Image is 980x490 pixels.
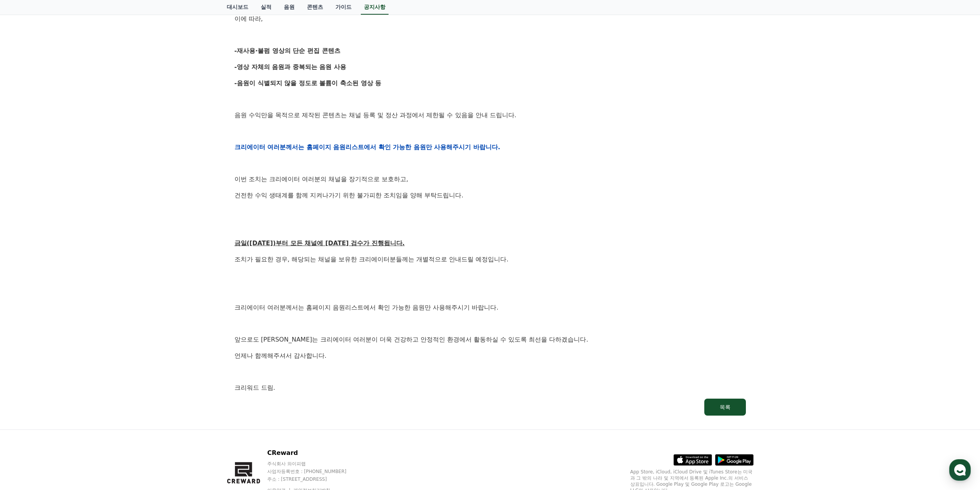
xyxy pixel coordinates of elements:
[235,383,746,393] p: 크리워드 드림.
[235,254,746,264] p: 조치가 필요한 경우, 해당되는 채널을 보유한 크리에이터분들께는 개별적으로 안내드릴 예정입니다.
[235,174,746,184] p: 이번 조치는 크리에이터 여러분의 채널을 장기적으로 보호하고,
[235,190,746,200] p: 건전한 수익 생태계를 함께 지켜나가기 위한 불가피한 조치임을 양해 부탁드립니다.
[235,110,746,120] p: 음원 수익만을 목적으로 제작된 콘텐츠는 채널 등록 및 정산 과정에서 제한될 수 있음을 안내 드립니다.
[235,47,340,54] strong: -재사용·불펌 영상의 단순 편집 콘텐츠
[235,335,746,345] p: 앞으로도 [PERSON_NAME]는 크리에이터 여러분이 더욱 건강하고 안정적인 환경에서 활동하실 수 있도록 최선을 다하겠습니다.
[267,476,361,482] p: 주소 : [STREET_ADDRESS]
[235,399,746,416] a: 목록
[99,244,148,264] a: 설정
[235,303,746,313] p: 크리에이터 여러분께서는 홈페이지 음원리스트에서 확인 가능한 음원만 사용해주시기 바랍니다.
[267,468,361,475] p: 사업자등록번호 : [PHONE_NUMBER]
[51,244,99,264] a: 대화
[2,244,51,264] a: 홈
[235,63,347,71] strong: -영상 자체의 음원과 중복되는 음원 사용
[235,239,405,247] u: 금일([DATE])부터 모든 채널에 [DATE] 검수가 진행됩니다.
[267,461,361,467] p: 주식회사 와이피랩
[24,256,29,262] span: 홈
[704,399,746,416] button: 목록
[119,256,128,262] span: 설정
[235,143,501,151] strong: 크리에이터 여러분께서는 홈페이지 음원리스트에서 확인 가능한 음원만 사용해주시기 바랍니다.
[235,14,746,24] p: 이에 따라,
[720,403,730,411] div: 목록
[267,448,361,458] p: CReward
[235,351,746,361] p: 언제나 함께해주셔서 감사합니다.
[70,256,80,263] span: 대화
[235,79,382,87] strong: -음원이 식별되지 않을 정도로 볼륨이 축소된 영상 등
